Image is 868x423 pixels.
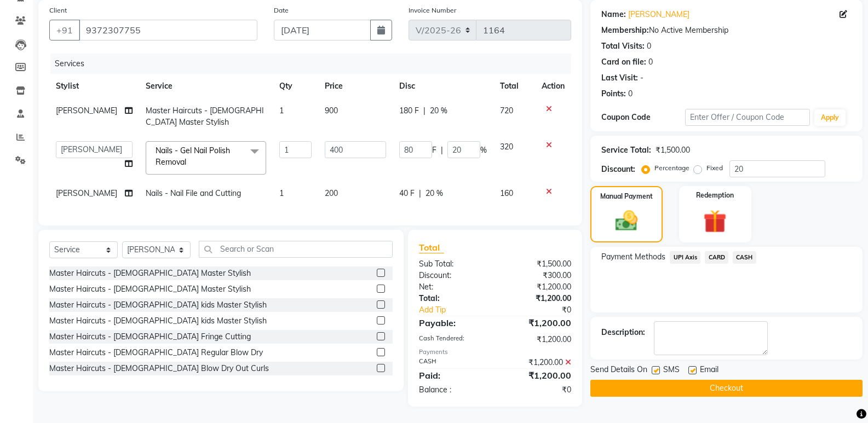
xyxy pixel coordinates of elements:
[601,25,649,36] div: Membership:
[49,299,267,311] div: Master Haircuts - [DEMOGRAPHIC_DATA] kids Master Stylish
[601,327,645,338] div: Description:
[139,74,273,98] th: Service
[409,5,456,15] label: Invoice Number
[49,20,80,40] button: +91
[411,270,495,281] div: Discount:
[419,242,444,253] span: Total
[814,109,846,126] button: Apply
[700,364,718,378] span: Email
[733,251,756,264] span: CASH
[495,384,579,396] div: ₹0
[535,74,571,98] th: Action
[49,5,67,15] label: Client
[426,188,443,199] span: 20 %
[495,281,579,293] div: ₹1,200.00
[419,188,421,199] span: |
[495,258,579,270] div: ₹1,500.00
[49,283,251,295] div: Master Haircuts - [DEMOGRAPHIC_DATA] Master Stylish
[79,20,257,40] input: Search by Name/Mobile/Email/Code
[601,56,646,68] div: Card on file:
[49,363,269,374] div: Master Haircuts - [DEMOGRAPHIC_DATA] Blow Dry Out Curls
[601,88,626,100] div: Points:
[146,106,264,127] span: Master Haircuts - [DEMOGRAPHIC_DATA] Master Stylish
[601,25,852,36] div: No Active Membership
[696,190,734,200] label: Redemption
[411,334,495,345] div: Cash Tendered:
[500,188,513,198] span: 160
[654,163,689,173] label: Percentage
[706,163,723,173] label: Fixed
[628,88,633,100] div: 0
[601,164,635,175] div: Discount:
[146,188,241,198] span: Nails - Nail File and Cutting
[399,188,415,199] span: 40 F
[648,56,653,68] div: 0
[495,357,579,368] div: ₹1,200.00
[49,331,251,343] div: Master Haircuts - [DEMOGRAPHIC_DATA] Fringe Cutting
[411,369,495,382] div: Paid:
[663,364,680,378] span: SMS
[411,281,495,293] div: Net:
[495,369,579,382] div: ₹1,200.00
[509,304,579,316] div: ₹0
[423,105,426,117] span: |
[601,251,665,263] span: Payment Methods
[628,9,689,20] a: [PERSON_NAME]
[419,347,571,357] div: Payments
[318,74,393,98] th: Price
[411,293,495,304] div: Total:
[601,144,651,156] div: Service Total:
[325,106,338,115] span: 900
[411,357,495,368] div: CASH
[279,106,284,115] span: 1
[56,188,117,198] span: [PERSON_NAME]
[49,268,251,279] div: Master Haircuts - [DEMOGRAPHIC_DATA] Master Stylish
[480,144,487,156] span: %
[279,188,284,198] span: 1
[601,9,626,20] div: Name:
[273,74,318,98] th: Qty
[186,157,191,167] a: x
[647,40,651,52] div: 0
[495,334,579,345] div: ₹1,200.00
[685,109,810,126] input: Enter Offer / Coupon Code
[500,142,513,152] span: 320
[156,146,230,167] span: Nails - Gel Nail Polish Removal
[495,270,579,281] div: ₹300.00
[49,347,263,358] div: Master Haircuts - [DEMOGRAPHIC_DATA] Regular Blow Dry
[274,5,289,15] label: Date
[56,106,117,115] span: [PERSON_NAME]
[705,251,728,264] span: CARD
[393,74,493,98] th: Disc
[495,316,579,329] div: ₹1,200.00
[656,144,690,156] div: ₹1,500.00
[608,208,645,234] img: _cash.svg
[411,258,495,270] div: Sub Total:
[49,315,267,327] div: Master Haircuts - [DEMOGRAPHIC_DATA] kids Master Stylish
[441,144,443,156] span: |
[411,384,495,396] div: Balance :
[411,304,509,316] a: Add Tip
[590,380,863,397] button: Checkout
[601,112,685,123] div: Coupon Code
[325,188,338,198] span: 200
[500,106,513,115] span: 720
[640,72,643,84] div: -
[199,241,393,258] input: Search or Scan
[601,72,638,84] div: Last Visit:
[50,54,579,74] div: Services
[696,207,734,236] img: _gift.svg
[495,293,579,304] div: ₹1,200.00
[411,316,495,329] div: Payable:
[399,105,419,117] span: 180 F
[493,74,536,98] th: Total
[430,105,447,117] span: 20 %
[600,192,653,201] label: Manual Payment
[670,251,700,264] span: UPI Axis
[49,74,139,98] th: Stylist
[590,364,647,378] span: Send Details On
[432,144,436,156] span: F
[601,40,645,52] div: Total Visits:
